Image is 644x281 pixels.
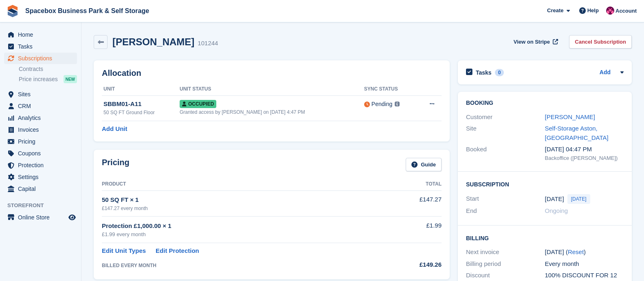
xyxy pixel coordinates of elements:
[18,89,67,100] span: Sites
[466,234,624,242] h2: Billing
[102,178,379,191] th: Product
[4,212,77,223] a: menu
[102,221,379,231] div: Protection £1,000.00 × 1
[180,108,364,116] div: Granted access by [PERSON_NAME] on [DATE] 4:47 PM
[569,35,632,49] a: Cancel Subscription
[19,65,77,73] a: Contracts
[466,259,545,269] div: Billing period
[18,41,67,52] span: Tasks
[102,124,127,134] a: Add Unit
[545,259,624,269] div: Every month
[495,69,504,76] div: 0
[510,35,560,49] a: View on Stripe
[102,69,442,78] h2: Allocation
[4,100,77,112] a: menu
[18,183,67,195] span: Capital
[545,113,595,120] a: [PERSON_NAME]
[615,7,637,15] span: Account
[7,5,19,17] img: stora-icon-8386f47178a22dfd0bd8f6a31ec36ba5ce8667c1dd55bd0f319d3a0aa187defe.svg
[19,75,58,83] span: Price increases
[466,145,545,162] div: Booked
[4,183,77,195] a: menu
[4,136,77,147] a: menu
[18,159,67,171] span: Protection
[18,212,67,223] span: Online Store
[4,112,77,124] a: menu
[587,7,599,15] span: Help
[547,7,563,15] span: Create
[102,195,379,205] div: 50 SQ FT × 1
[180,83,364,96] th: Unit Status
[545,145,624,154] div: [DATE] 04:47 PM
[4,89,77,100] a: menu
[102,158,130,171] h2: Pricing
[364,83,417,96] th: Sync Status
[7,201,81,210] span: Storefront
[379,190,442,216] td: £147.27
[22,4,152,18] a: Spacebox Business Park & Self Storage
[371,100,392,108] div: Pending
[406,158,442,171] a: Guide
[4,148,77,159] a: menu
[18,136,67,147] span: Pricing
[18,148,67,159] span: Coupons
[476,69,492,76] h2: Tasks
[4,53,77,64] a: menu
[18,53,67,64] span: Subscriptions
[466,124,545,142] div: Site
[4,159,77,171] a: menu
[545,154,624,162] div: Backoffice ([PERSON_NAME])
[466,100,624,106] h2: Booking
[102,246,146,256] a: Edit Unit Types
[514,38,550,46] span: View on Stripe
[67,212,77,222] a: Preview store
[18,171,67,183] span: Settings
[19,75,77,84] a: Price increases NEW
[4,171,77,183] a: menu
[466,194,545,204] div: Start
[466,248,545,257] div: Next invoice
[379,178,442,191] th: Total
[466,180,624,188] h2: Subscription
[4,41,77,52] a: menu
[103,109,180,116] div: 50 SQ FT Ground Floor
[64,75,77,83] div: NEW
[395,102,400,106] img: icon-info-grey-7440780725fd019a000dd9b08b2336e03edf1995a4989e88bcd33f0948082b44.svg
[102,205,379,212] div: £147.27 every month
[568,248,584,255] a: Reset
[103,100,180,109] div: SBBM01-A11
[198,39,218,48] div: 101244
[545,125,609,141] a: Self-Storage Aston, [GEOGRAPHIC_DATA]
[466,113,545,122] div: Customer
[102,230,379,239] div: £1.99 every month
[102,83,180,96] th: Unit
[466,206,545,216] div: End
[379,217,442,243] td: £1.99
[180,100,216,108] span: Occupied
[545,248,624,257] div: [DATE] ( )
[545,207,568,214] span: Ongoing
[4,124,77,135] a: menu
[102,262,379,269] div: BILLED EVERY MONTH
[567,194,590,204] span: [DATE]
[18,112,67,124] span: Analytics
[18,100,67,112] span: CRM
[545,195,564,204] time: 2025-08-12 00:00:00 UTC
[4,29,77,40] a: menu
[18,29,67,40] span: Home
[600,68,611,77] a: Add
[156,246,199,256] a: Edit Protection
[606,7,614,15] img: Avishka Chauhan
[18,124,67,135] span: Invoices
[112,36,194,47] h2: [PERSON_NAME]
[379,260,442,270] div: £149.26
